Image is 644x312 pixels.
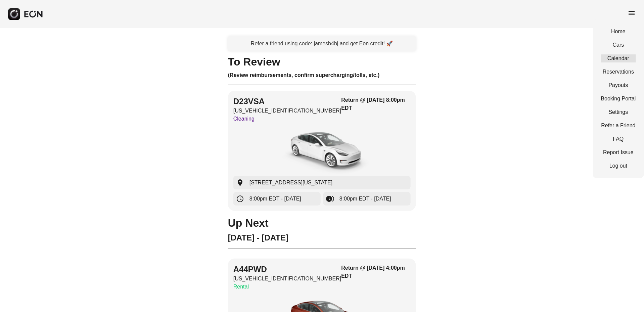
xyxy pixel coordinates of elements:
[236,179,244,187] span: location_on
[326,195,334,203] span: browse_gallery
[601,108,636,116] a: Settings
[233,107,341,115] p: [US_VEHICLE_IDENTIFICATION_NUMBER]
[601,68,636,76] a: Reservations
[601,54,636,62] a: Calendar
[233,264,341,275] h2: A44PWD
[601,41,636,49] a: Cars
[249,195,301,203] span: 8:00pm EDT - [DATE]
[233,115,341,123] p: Cleaning
[228,232,416,243] h2: [DATE] - [DATE]
[249,179,332,187] span: [STREET_ADDRESS][US_STATE]
[601,28,636,36] a: Home
[233,283,341,291] p: Rental
[233,96,341,107] h2: D23VSA
[233,275,341,283] p: [US_VEHICLE_IDENTIFICATION_NUMBER]
[601,162,636,170] a: Log out
[272,126,372,176] img: car
[339,195,391,203] span: 8:00pm EDT - [DATE]
[228,58,416,66] h1: To Review
[228,219,416,227] h1: Up Next
[228,36,416,51] a: Refer a friend using code: jamesb4bj and get Eon credit! 🚀
[601,122,636,130] a: Refer a Friend
[628,9,636,17] span: menu
[601,81,636,89] a: Payouts
[228,91,416,211] button: D23VSA[US_VEHICLE_IDENTIFICATION_NUMBER]CleaningReturn @ [DATE] 8:00pm EDTcar[STREET_ADDRESS][US_...
[236,195,244,203] span: schedule
[601,135,636,143] a: FAQ
[341,264,411,280] h3: Return @ [DATE] 4:00pm EDT
[601,95,636,103] a: Booking Portal
[341,96,411,112] h3: Return @ [DATE] 8:00pm EDT
[228,71,416,79] h3: (Review reimbursements, confirm supercharging/tolls, etc.)
[601,148,636,157] a: Report Issue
